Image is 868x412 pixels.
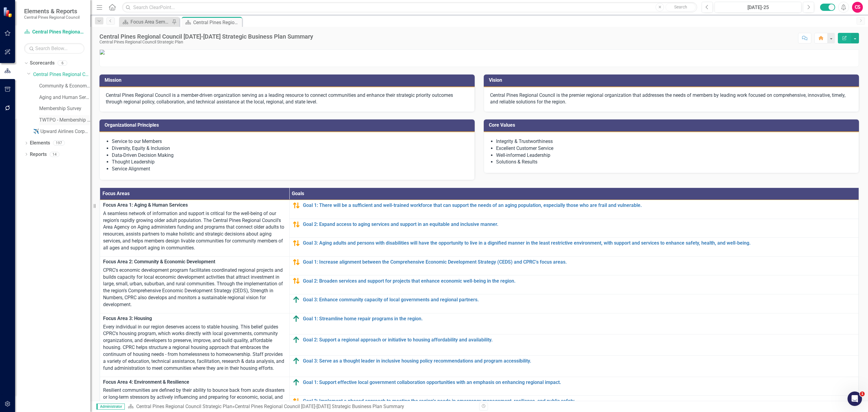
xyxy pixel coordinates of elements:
[303,337,855,343] a: Goal 2: Support a regional approach or initiative to housing affordability and availability.
[100,256,290,313] td: Double-Click to Edit
[293,357,300,365] img: On track for on-time completion
[489,122,856,128] h3: Core Values
[112,159,468,166] li: Thought Leadership
[128,403,475,410] div: »
[303,278,855,284] a: Goal 2: Broaden services and support for projects that enhance economic well-being in the region.
[289,377,858,396] td: Double-Click to Edit Right Click for Context Menu
[103,210,286,252] p: A seamless network of information and support is critical for the well-being of our region's rapi...
[235,404,404,409] div: Central Pines Regional Council [DATE]-[DATE] Strategic Business Plan Summary
[96,404,125,410] span: Administrator
[39,105,90,112] a: Membership Survey
[293,277,300,284] img: Behind schedule
[303,240,855,246] a: Goal 3: Aging adults and persons with disabilities will have the opportunity to live in a dignifi...
[112,138,468,145] li: Service to our Members
[136,404,232,409] a: Central Pines Regional Council Strategic Plan
[39,117,90,124] a: TWTPO - Membership Survey
[103,379,286,386] span: Focus Area 4: Environment & Resilience
[496,145,853,152] li: Excellent Customer Service
[39,94,90,101] a: Aging and Human Services
[112,152,468,159] li: Data-Driven Decision Making
[303,203,855,208] a: Goal 1: There will be a sufficient and well-trained workforce that can support the needs of an ag...
[860,391,865,396] span: 1
[2,6,14,18] img: ClearPoint Strategy
[303,398,855,404] a: Goal 2: Implement a phased approach to meeting the region’s needs in emergency management, resili...
[30,151,47,158] a: Reports
[122,2,697,13] input: Search ClearPoint...
[289,356,858,377] td: Double-Click to Edit Right Click for Context Menu
[105,78,472,83] h3: Mission
[100,200,290,256] td: Double-Click to Edit
[293,296,300,303] img: On track for on-time completion
[293,202,300,209] img: Behind schedule
[289,294,858,313] td: Double-Click to Edit Right Click for Context Menu
[289,238,858,257] td: Double-Click to Edit Right Click for Context Menu
[496,138,853,145] li: Integrity & Trustworthiness
[289,313,858,334] td: Double-Click to Edit Right Click for Context Menu
[303,259,855,265] a: Goal 1: Increase alignment between the Comprehensive Economic Development Strategy (CEDS) and CPR...
[852,2,863,13] button: CS
[848,391,862,406] iframe: Intercom live chat
[106,92,468,106] p: Central Pines Regional Council is a member-driven organization serving as a leading resource to c...
[289,219,858,238] td: Double-Click to Edit Right Click for Context Menu
[99,33,313,40] div: Central Pines Regional Council [DATE]-[DATE] Strategic Business Plan Summary
[289,334,858,356] td: Double-Click to Edit Right Click for Context Menu
[131,18,170,26] div: Focus Area Semi Annual Updates
[112,166,468,173] li: Service Alignment
[303,297,855,303] a: Goal 3: Enhance community capacity of local governments and regional partners.
[490,92,853,106] p: Central Pines Regional Council is the premier regional organization that addresses the needs of m...
[293,221,300,228] img: Behind schedule
[674,5,687,9] span: Search
[30,140,50,147] a: Elements
[715,2,801,13] button: [DATE]-25
[289,256,858,275] td: Double-Click to Edit Right Click for Context Menu
[293,379,300,386] img: On track for on-time completion
[489,78,856,83] h3: Vision
[293,398,300,405] img: Behind schedule
[24,29,84,36] a: Central Pines Regional Council Strategic Plan
[303,358,855,364] a: Goal 3: Serve as a thought leader in inclusive housing policy recommendations and program accessi...
[30,60,55,67] a: Scorecards
[103,202,286,209] span: Focus Area 1: Aging & Human Services
[293,258,300,266] img: Behind schedule
[121,18,170,26] a: Focus Area Semi Annual Updates
[33,71,90,78] a: Central Pines Regional Council Strategic Plan
[39,83,90,90] a: Community & Economic Development
[293,239,300,247] img: Behind schedule
[24,43,84,54] input: Search Below...
[53,141,65,146] div: 197
[50,152,59,157] div: 14
[33,128,90,135] a: ✈️ Upward Airlines Corporate
[58,61,67,66] div: 6
[105,122,472,128] h3: Organizational Principles
[293,315,300,322] img: On track for on-time completion
[303,316,855,322] a: Goal 1: Streamline home repair programs in the region.
[496,152,853,159] li: Well-informed Leadership
[496,159,853,166] li: Solutions & Results
[103,267,286,308] p: CPRC's economic development program facilitates coordinated regional projects and builds capacity...
[289,200,858,219] td: Double-Click to Edit Right Click for Context Menu
[103,324,286,372] p: Every individual in our region deserves access to stable housing. This belief guides CPRC's housi...
[24,15,80,20] small: Central Pines Regional Council
[99,40,313,44] div: Central Pines Regional Council Strategic Plan
[293,336,300,344] img: On track for on-time completion
[112,145,468,152] li: Diversity, Equity & Inclusion
[100,313,290,377] td: Double-Click to Edit
[289,275,858,294] td: Double-Click to Edit Right Click for Context Menu
[103,258,286,265] span: Focus Area 2: Community & Economic Development
[303,380,855,385] a: Goal 1: Support effective local government collaboration opportunities with an emphasis on enhanc...
[100,50,859,55] img: mceclip0.png
[103,315,286,322] span: Focus Area 3: Housing
[24,8,80,15] span: Elements & Reports
[303,222,855,227] a: Goal 2: Expand access to aging services and support in an equitable and inclusive manner.
[193,19,241,26] div: Central Pines Regional Council [DATE]-[DATE] Strategic Business Plan Summary
[717,4,799,11] div: [DATE]-25
[665,3,696,11] button: Search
